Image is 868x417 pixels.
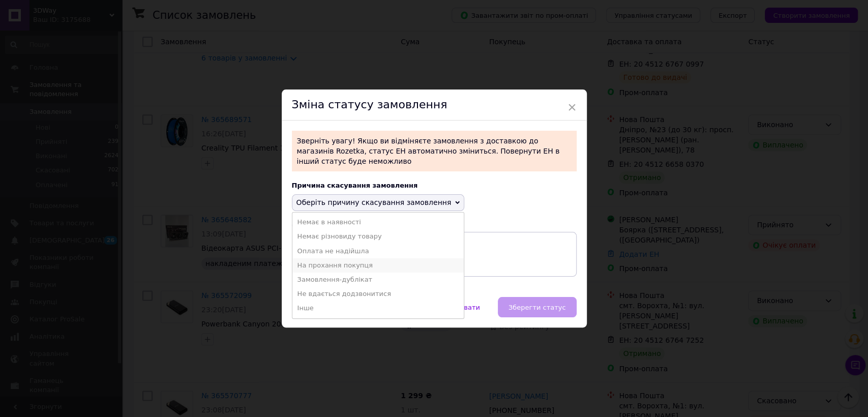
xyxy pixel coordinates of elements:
li: На прохання покупця [292,258,464,273]
span: Оберіть причину скасування замовлення [296,198,452,206]
li: Інше [292,301,464,315]
div: Причина скасування замовлення [292,182,577,189]
li: Замовлення-дублікат [292,273,464,287]
p: Зверніть увагу! Якщо ви відміняєте замовлення з доставкою до магазинів Rozetka, статус ЕН автомат... [292,131,577,171]
li: Не вдається додзвонитися [292,287,464,301]
li: Немає в наявності [292,215,464,229]
span: × [567,99,577,116]
li: Оплата не надійшла [292,244,464,258]
li: Немає різновиду товару [292,229,464,244]
div: Зміна статусу замовлення [282,90,587,121]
